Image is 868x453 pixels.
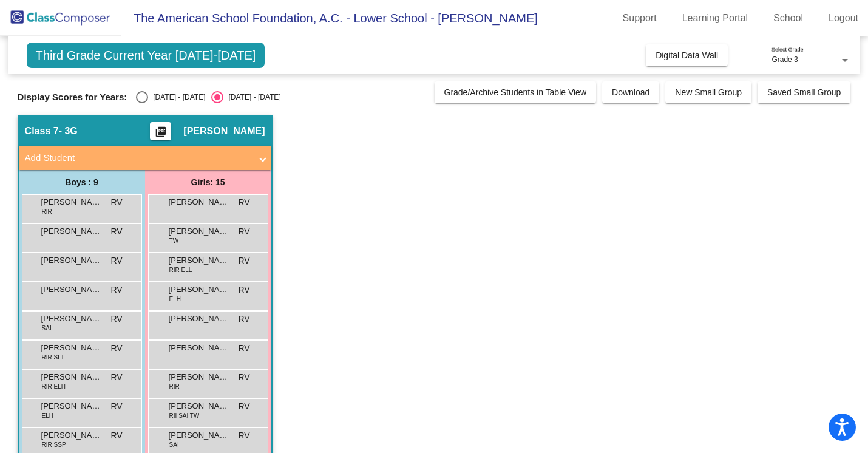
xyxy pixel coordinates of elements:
[145,170,271,194] div: Girls: 15
[444,87,587,97] span: Grade/Archive Students in Table View
[27,43,265,68] span: Third Grade Current Year [DATE]-[DATE]
[41,313,102,325] span: [PERSON_NAME]
[238,196,249,209] span: RV
[169,411,200,420] span: RII SAI TW
[238,284,249,296] span: RV
[19,170,145,194] div: Boys : 9
[41,225,102,237] span: [PERSON_NAME]
[675,87,742,97] span: New Small Group
[42,382,66,391] span: RIR ELH
[183,125,265,137] span: [PERSON_NAME]
[110,254,122,267] span: RV
[238,371,249,384] span: RV
[41,400,102,412] span: [PERSON_NAME]
[41,196,102,208] span: [PERSON_NAME]
[646,44,728,66] button: Digital Data Wall
[110,400,122,413] span: RV
[169,429,229,441] span: [PERSON_NAME]
[612,87,649,97] span: Download
[25,125,59,137] span: Class 7
[59,125,78,137] span: - 3G
[435,81,597,103] button: Grade/Archive Students in Table View
[169,382,180,391] span: RIR
[767,87,841,97] span: Saved Small Group
[169,440,179,449] span: SAI
[169,284,229,296] span: [PERSON_NAME]
[238,254,249,267] span: RV
[169,313,229,325] span: [PERSON_NAME]
[169,225,229,237] span: [PERSON_NAME]
[169,295,181,304] span: ELH
[19,146,271,170] mat-expansion-panel-header: Add Student
[148,92,205,103] div: [DATE] - [DATE]
[602,81,659,103] button: Download
[41,342,102,354] span: [PERSON_NAME]
[110,284,122,296] span: RV
[673,9,758,28] a: Learning Portal
[110,429,122,442] span: RV
[42,440,66,449] span: RIR SSP
[819,9,868,28] a: Logout
[110,342,122,355] span: RV
[238,342,249,355] span: RV
[41,254,102,267] span: [PERSON_NAME]
[169,236,179,245] span: TW
[613,9,666,28] a: Support
[42,324,52,333] span: SAI
[169,400,229,412] span: [PERSON_NAME]
[656,50,718,60] span: Digital Data Wall
[110,225,122,238] span: RV
[110,371,122,384] span: RV
[169,342,229,354] span: [PERSON_NAME]
[169,196,229,208] span: [PERSON_NAME]
[223,92,280,103] div: [DATE] - [DATE]
[758,81,850,103] button: Saved Small Group
[136,91,280,103] mat-radio-group: Select an option
[42,411,53,420] span: ELH
[169,254,229,267] span: [PERSON_NAME]
[169,371,229,383] span: [PERSON_NAME]
[665,81,751,103] button: New Small Group
[41,429,102,441] span: [PERSON_NAME]
[42,353,65,362] span: RIR SLT
[25,151,251,165] mat-panel-title: Add Student
[42,207,52,216] span: RIR
[238,400,249,413] span: RV
[169,265,192,274] span: RIR ELL
[154,126,168,143] mat-icon: picture_as_pdf
[238,429,249,442] span: RV
[238,313,249,325] span: RV
[121,9,538,28] span: The American School Foundation, A.C. - Lower School - [PERSON_NAME]
[41,284,102,296] span: [PERSON_NAME]
[764,9,813,28] a: School
[238,225,249,238] span: RV
[110,313,122,325] span: RV
[18,92,127,103] span: Display Scores for Years:
[41,371,102,383] span: [PERSON_NAME]
[150,122,171,140] button: Print Students Details
[110,196,122,209] span: RV
[771,55,798,64] span: Grade 3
